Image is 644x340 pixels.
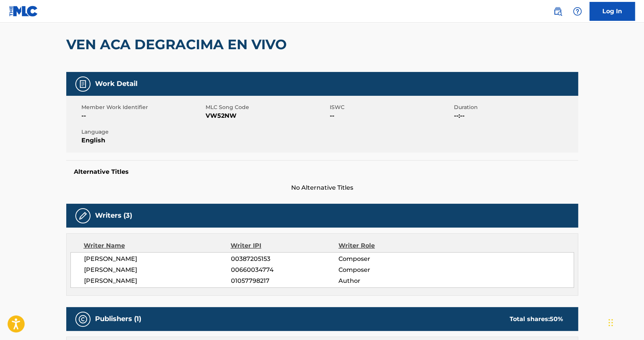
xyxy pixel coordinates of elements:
[231,241,338,250] div: Writer IPI
[553,7,562,16] img: search
[231,265,338,274] span: 00660034774
[589,2,635,21] a: Log In
[9,6,38,17] img: MLC Logo
[454,103,576,111] span: Duration
[78,80,87,89] img: Work Detail
[338,241,437,250] div: Writer Role
[78,211,87,220] img: Writers
[81,103,204,111] span: Member Work Identifier
[84,241,231,250] div: Writer Name
[330,111,452,120] span: --
[550,315,563,323] span: 50 %
[510,315,563,324] div: Total shares:
[81,128,204,136] span: Language
[95,211,132,220] h5: Writers (3)
[606,304,644,340] iframe: Chat Widget
[206,111,328,120] span: VW52NW
[338,265,437,274] span: Composer
[231,254,338,264] span: 00387205153
[95,80,137,88] h5: Work Detail
[95,315,141,323] h5: Publishers (1)
[66,36,290,53] h2: VEN ACA DEGRACIMA EN VIVO
[454,111,576,120] span: --:--
[550,4,565,19] a: Public Search
[231,276,338,285] span: 01057798217
[330,103,452,111] span: ISWC
[78,315,87,324] img: Publishers
[573,7,582,16] img: help
[74,168,571,176] h5: Alternative Titles
[84,254,231,264] span: [PERSON_NAME]
[608,311,613,334] div: Arrastrar
[570,4,585,19] div: Help
[66,183,578,192] span: No Alternative Titles
[206,103,328,111] span: MLC Song Code
[81,111,204,120] span: --
[81,136,204,145] span: English
[338,276,437,285] span: Author
[606,304,644,340] div: Widget de chat
[84,276,231,285] span: [PERSON_NAME]
[338,254,437,264] span: Composer
[84,265,231,274] span: [PERSON_NAME]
